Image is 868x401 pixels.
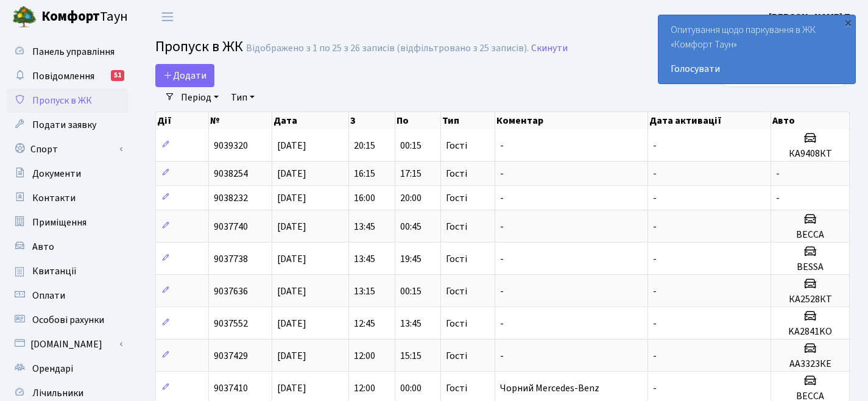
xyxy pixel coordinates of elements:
[500,139,504,152] span: -
[354,167,375,180] span: 16:15
[653,220,657,233] span: -
[32,240,54,254] span: Авто
[769,10,853,24] b: [PERSON_NAME] П.
[32,69,94,83] span: Повідомлення
[446,222,467,232] span: Гості
[214,317,248,330] span: 9037552
[277,252,306,266] span: [DATE]
[446,254,467,264] span: Гості
[776,229,844,241] h5: BECCA
[531,43,568,54] a: Скинути
[6,161,128,186] a: Документи
[400,285,422,298] span: 00:15
[32,191,76,205] span: Контакти
[272,112,350,129] th: Дата
[500,191,504,205] span: -
[500,381,599,395] span: Чорний Mercedes-Benz
[155,36,243,57] span: Пропуск в ЖК
[277,349,306,363] span: [DATE]
[400,252,422,266] span: 19:45
[500,252,504,266] span: -
[648,112,771,129] th: Дата активації
[156,112,209,129] th: Дії
[155,64,214,87] a: Додати
[214,285,248,298] span: 9037636
[446,383,467,393] span: Гості
[776,167,780,180] span: -
[277,285,306,298] span: [DATE]
[6,210,128,235] a: Приміщення
[776,326,844,338] h5: KA2841KO
[776,358,844,370] h5: АА3323КЕ
[6,283,128,308] a: Оплати
[441,112,495,129] th: Тип
[446,169,467,179] span: Гості
[769,10,853,24] a: [PERSON_NAME] П.
[277,381,306,395] span: [DATE]
[495,112,648,129] th: Коментар
[6,259,128,283] a: Квитанції
[500,285,504,298] span: -
[349,112,395,129] th: З
[354,191,375,205] span: 16:00
[500,317,504,330] span: -
[776,148,844,160] h5: КА9408КТ
[32,313,104,327] span: Особові рахунки
[214,220,248,233] span: 9037740
[446,141,467,151] span: Гості
[32,216,86,229] span: Приміщення
[32,264,77,278] span: Квитанції
[354,285,375,298] span: 13:15
[500,167,504,180] span: -
[653,167,657,180] span: -
[395,112,441,129] th: По
[354,139,375,152] span: 20:15
[354,381,375,395] span: 12:00
[41,7,100,26] b: Комфорт
[776,191,780,205] span: -
[400,317,422,330] span: 13:45
[842,16,854,29] div: ×
[400,167,422,180] span: 17:15
[277,317,306,330] span: [DATE]
[32,289,65,302] span: Оплати
[400,220,422,233] span: 00:45
[6,64,128,88] a: Повідомлення51
[354,220,375,233] span: 13:45
[32,118,96,132] span: Подати заявку
[400,381,422,395] span: 00:00
[400,349,422,363] span: 15:15
[400,191,422,205] span: 20:00
[354,317,375,330] span: 12:45
[176,87,224,108] a: Період
[32,362,73,375] span: Орендарі
[41,7,128,27] span: Таун
[214,252,248,266] span: 9037738
[214,139,248,152] span: 9039320
[214,349,248,363] span: 9037429
[6,332,128,357] a: [DOMAIN_NAME]
[6,137,128,161] a: Спорт
[32,386,83,400] span: Лічильники
[32,167,81,180] span: Документи
[277,167,306,180] span: [DATE]
[446,319,467,328] span: Гості
[400,139,422,152] span: 00:15
[776,261,844,273] h5: ВЕSSA
[6,308,128,332] a: Особові рахунки
[32,94,92,107] span: Пропуск в ЖК
[771,112,850,129] th: Авто
[776,294,844,305] h5: КА2528КТ
[209,112,272,129] th: №
[32,45,115,59] span: Панель управління
[500,220,504,233] span: -
[163,69,206,82] span: Додати
[653,139,657,152] span: -
[6,186,128,210] a: Контакти
[658,15,855,83] div: Опитування щодо паркування в ЖК «Комфорт Таун»
[354,349,375,363] span: 12:00
[214,167,248,180] span: 9038254
[446,351,467,361] span: Гості
[6,235,128,259] a: Авто
[446,193,467,203] span: Гості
